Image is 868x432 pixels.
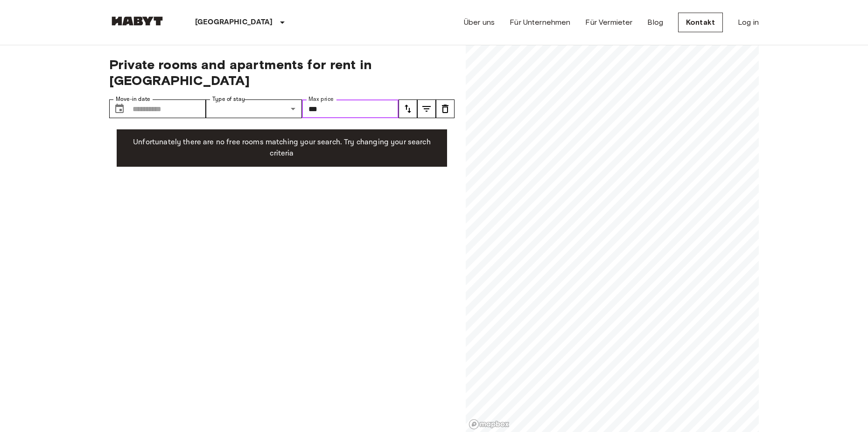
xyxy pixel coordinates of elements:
p: Unfortunately there are no free rooms matching your search. Try changing your search criteria [124,137,440,159]
span: Private rooms and apartments for rent in [GEOGRAPHIC_DATA] [109,57,455,88]
label: Type of stay [212,95,245,103]
a: Kontakt [678,13,723,32]
label: Max price [308,95,334,103]
img: Habyt [109,16,165,26]
button: Choose date [110,99,129,118]
a: Log in [738,17,759,28]
button: tune [399,99,417,118]
a: Über uns [464,17,495,28]
p: [GEOGRAPHIC_DATA] [195,17,273,28]
a: Mapbox logo [469,419,510,430]
button: tune [436,99,455,118]
a: Blog [647,17,663,28]
label: Move-in date [116,95,150,103]
a: Für Unternehmen [510,17,570,28]
button: tune [417,99,436,118]
a: Für Vermieter [585,17,632,28]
